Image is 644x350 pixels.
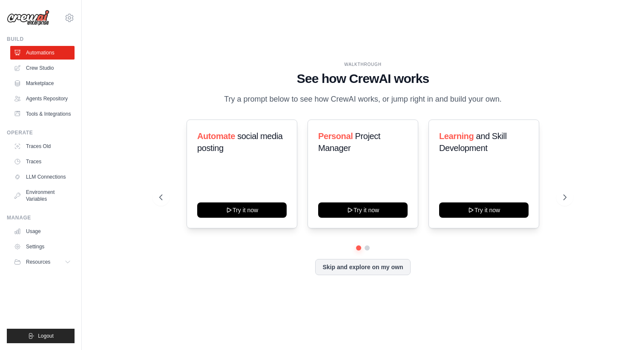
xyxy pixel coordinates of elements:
a: Environment Variables [10,185,75,206]
h1: See how CrewAI works [159,71,567,86]
div: Operate [7,129,75,136]
button: Try it now [439,202,529,218]
a: Settings [10,240,75,253]
a: Tools & Integrations [10,107,75,121]
img: Logo [7,10,49,26]
a: Traces Old [10,139,75,153]
div: Build [7,36,75,43]
a: Agents Repository [10,92,75,105]
span: Automate [197,131,235,141]
button: Try it now [197,202,287,218]
a: Marketplace [10,77,75,90]
button: Skip and explore on my own [315,259,410,275]
span: social media posting [197,131,283,153]
a: Traces [10,155,75,168]
span: Learning [439,131,474,141]
button: Try it now [318,202,408,218]
span: Project Manager [318,131,380,153]
a: Automations [10,46,75,60]
span: Personal [318,131,353,141]
span: Logout [38,333,54,339]
a: LLM Connections [10,170,75,184]
span: and Skill Development [439,131,506,153]
button: Resources [10,255,75,269]
span: Resources [26,259,50,265]
a: Crew Studio [10,61,75,75]
div: Manage [7,214,75,221]
button: Logout [7,329,75,343]
a: Usage [10,225,75,238]
div: WALKTHROUGH [159,61,567,68]
p: Try a prompt below to see how CrewAI works, or jump right in and build your own. [220,93,506,105]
